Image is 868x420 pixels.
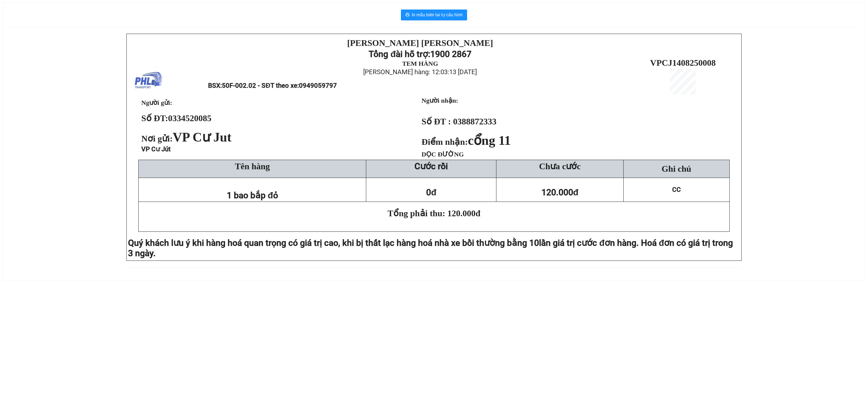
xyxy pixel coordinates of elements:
[363,68,477,76] span: [PERSON_NAME] hàng: 12:03:13 [DATE]
[650,58,716,68] span: VPCJ1408250008
[369,49,430,59] strong: Tổng đài hỗ trợ:
[422,137,511,147] strong: Điểm nhận:
[662,164,691,174] span: Ghi chú
[426,187,436,198] span: 0đ
[402,60,438,67] strong: TEM HÀNG
[422,97,458,104] strong: Người nhận:
[141,113,212,123] strong: Số ĐT:
[430,49,471,59] strong: 1900 2867
[388,208,480,218] span: Tổng phải thu: 120.000đ
[468,133,511,148] span: cổng 11
[405,12,410,18] span: printer
[672,186,681,193] span: CC
[173,130,232,144] span: VP Cư Jut
[453,117,496,126] span: 0388872333
[128,238,733,258] span: lần giá trị cước đơn hàng. Hoá đơn có giá trị trong 3 ngày.
[141,99,172,106] span: Người gửi:
[412,11,463,18] span: In mẫu biên lai tự cấu hình
[235,161,270,171] span: Tên hàng
[401,10,467,20] button: printerIn mẫu biên lai tự cấu hình
[347,38,493,48] strong: [PERSON_NAME] [PERSON_NAME]
[2,4,74,24] strong: [PERSON_NAME] [PERSON_NAME]
[208,82,337,89] span: BSX:
[222,82,337,89] span: 50F-002.02 - SĐT theo xe:
[128,238,539,248] span: Quý khách lưu ý khi hàng hoá quan trọng có giá trị cao, khi bị thất lạc hàng hoá nhà xe bồi thườn...
[414,161,448,171] strong: Cước rồi
[539,161,580,171] span: Chưa cước
[11,25,61,46] strong: Tổng đài hỗ trợ:
[135,67,162,95] img: logo
[168,113,212,123] span: 0334520085
[24,36,66,46] strong: 1900 2867
[299,82,337,89] span: 0949059797
[227,190,278,200] span: 1 bao bắp đỏ
[422,117,451,126] strong: Số ĐT :
[541,187,579,198] span: 120.000đ
[141,134,234,143] span: Nơi gửi:
[141,145,171,153] span: VP Cư Jút
[422,151,464,158] span: DỌC ĐƯỜNG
